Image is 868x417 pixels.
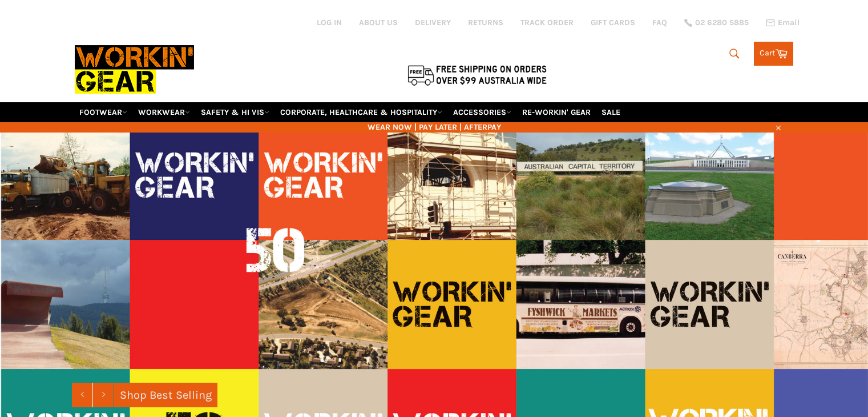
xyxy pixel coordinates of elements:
a: ACCESSORIES [449,102,516,122]
span: Email [778,19,800,27]
a: ABOUT US [359,17,398,28]
a: Shop Best Selling [114,383,217,407]
a: Cart [754,42,793,66]
img: Workin Gear leaders in Workwear, Safety Boots, PPE, Uniforms. Australia's No.1 in Workwear [75,37,194,102]
a: Email [766,18,800,27]
a: SAFETY & HI VIS [196,102,274,122]
a: SALE [597,102,625,122]
a: CORPORATE, HEALTHCARE & HOSPITALITY [276,102,447,122]
a: FOOTWEAR [75,102,132,122]
a: 02 6280 5885 [684,19,749,27]
a: Log in [317,18,342,27]
span: WEAR NOW | PAY LATER | AFTERPAY [75,122,794,133]
a: TRACK ORDER [520,17,574,28]
a: DELIVERY [415,17,451,28]
a: WORKWEAR [134,102,195,122]
a: GIFT CARDS [591,17,635,28]
a: RE-WORKIN' GEAR [518,102,595,122]
img: Flat $9.95 shipping Australia wide [406,63,548,87]
a: RETURNS [468,17,503,28]
a: FAQ [652,17,667,28]
span: 02 6280 5885 [695,19,749,27]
